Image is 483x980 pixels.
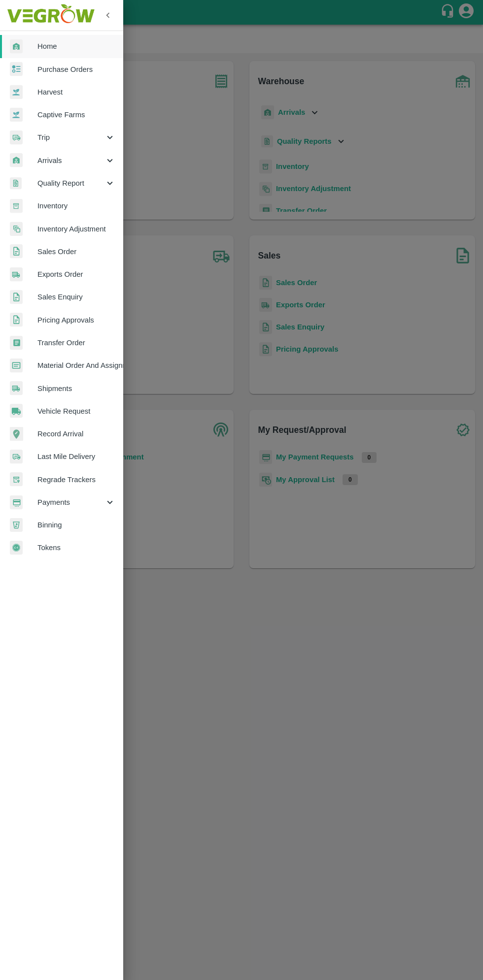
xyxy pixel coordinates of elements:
span: Pricing Approvals [37,315,115,326]
img: reciept [10,62,23,76]
img: whArrival [10,153,23,167]
img: centralMaterial [10,359,23,373]
img: delivery [10,131,23,145]
img: vehicle [10,404,23,418]
img: sales [10,244,23,259]
span: Exports Order [37,269,115,280]
span: Trip [37,132,104,143]
span: Inventory Adjustment [37,224,115,234]
span: Tokens [37,542,115,553]
img: shipments [10,267,23,282]
img: sales [10,290,23,304]
span: Payments [37,497,104,508]
span: Sales Enquiry [37,292,115,302]
span: Purchase Orders [37,64,115,75]
img: harvest [10,85,23,99]
img: qualityReport [10,177,22,190]
span: Record Arrival [37,428,115,439]
span: Sales Order [37,246,115,257]
span: Shipments [37,383,115,394]
span: Transfer Order [37,337,115,348]
img: delivery [10,450,23,464]
span: Last Mile Delivery [37,451,115,462]
img: tokens [10,541,23,555]
span: Arrivals [37,155,104,166]
span: Material Order And Assignment [37,360,115,371]
img: whTracker [10,472,23,487]
img: inventory [10,222,23,236]
img: shipments [10,381,23,395]
img: payment [10,495,23,510]
img: recordArrival [10,427,23,441]
span: Inventory [37,200,115,211]
span: Regrade Trackers [37,474,115,485]
img: bin [10,518,23,532]
span: Quality Report [37,178,104,189]
img: whArrival [10,39,23,54]
span: Harvest [37,87,115,98]
img: whTransfer [10,336,23,350]
span: Binning [37,520,115,530]
img: sales [10,313,23,327]
span: Vehicle Request [37,406,115,417]
img: harvest [10,107,23,122]
span: Home [37,41,115,52]
span: Captive Farms [37,109,115,120]
img: whInventory [10,199,23,213]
